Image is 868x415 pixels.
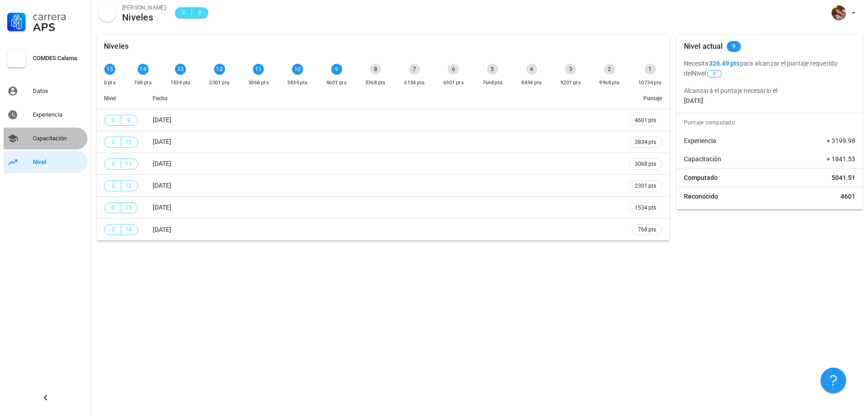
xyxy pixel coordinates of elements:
[4,151,87,173] a: Nivel
[365,78,386,87] div: 5368 pts
[565,64,576,75] div: 3
[125,116,132,125] span: 9
[684,58,855,78] p: Necesita para alcanzar el puntaje requerido del
[125,181,132,190] span: 12
[170,78,191,87] div: 1534 pts
[370,64,381,75] div: 8
[195,8,203,17] span: 9
[409,64,420,75] div: 7
[97,87,145,109] th: Nivel
[684,173,718,182] span: Computado
[560,78,581,87] div: 9201 pts
[153,95,167,102] span: Fecha
[638,225,656,234] span: 768 pts
[153,116,171,123] span: [DATE]
[33,11,84,22] div: Carrera
[122,3,166,12] div: [PERSON_NAME]
[248,78,269,87] div: 3068 pts
[483,78,503,87] div: 7668 pts
[153,138,171,145] span: [DATE]
[635,116,656,125] span: 4601 pts
[841,192,855,201] span: 4601
[33,159,84,166] div: Nivel
[732,41,735,52] span: 9
[33,135,84,142] div: Capacitación
[122,12,166,22] div: Niveles
[827,136,855,145] span: + 3199.98
[487,64,498,75] div: 5
[125,203,132,212] span: 13
[104,95,116,102] span: Nivel
[153,182,171,189] span: [DATE]
[713,71,716,77] span: 8
[680,113,863,132] div: Puntaje computado
[209,78,230,87] div: 2301 pts
[104,78,116,87] div: 0 pts
[33,22,84,33] div: APS
[4,80,87,102] a: Datos
[214,64,225,75] div: 12
[684,86,855,106] p: Alcanzará el puntaje necesario el .
[110,138,117,147] span: C
[621,87,669,109] th: Puntaje
[33,55,84,62] div: COMDES Calama
[180,8,188,17] span: C
[443,78,464,87] div: 6901 pts
[175,64,186,75] div: 13
[635,159,656,169] span: 3068 pts
[145,87,621,109] th: Fecha
[292,64,303,75] div: 10
[526,64,537,75] div: 4
[635,203,656,212] span: 1534 pts
[138,64,149,75] div: 14
[635,138,656,147] span: 3834 pts
[104,64,115,75] div: 15
[134,78,152,87] div: 768 pts
[684,97,704,104] b: [DATE]
[153,204,171,211] span: [DATE]
[638,78,662,87] div: 10734 pts
[643,95,662,102] span: Puntaje
[110,225,117,234] span: C
[125,138,132,147] span: 10
[404,78,425,87] div: 6134 pts
[635,181,656,190] span: 2301 pts
[692,70,723,77] span: Nivel
[832,173,855,182] span: 5041.51
[110,116,117,125] span: C
[110,181,117,190] span: C
[153,160,171,167] span: [DATE]
[684,154,721,164] span: Capacitación
[827,154,855,164] span: + 1841.53
[709,60,740,67] b: 326.49 pts
[599,78,620,87] div: 9968 pts
[125,225,132,234] span: 14
[684,136,716,145] span: Experiencia
[33,111,84,118] div: Experiencia
[4,128,87,149] a: Capacitación
[448,64,459,75] div: 6
[110,159,117,169] span: C
[253,64,264,75] div: 11
[832,5,846,20] div: avatar
[645,64,656,75] div: 1
[4,104,87,126] a: Experiencia
[153,226,171,233] span: [DATE]
[521,78,542,87] div: 8434 pts
[104,35,128,58] div: Niveles
[125,159,132,169] span: 11
[287,78,308,87] div: 3834 pts
[684,192,718,201] span: Reconocido
[110,203,117,212] span: C
[604,64,615,75] div: 2
[684,35,723,58] div: Nivel actual
[98,4,117,22] div: avatar
[326,78,347,87] div: 4601 pts
[331,64,342,75] div: 9
[33,87,84,95] div: Datos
